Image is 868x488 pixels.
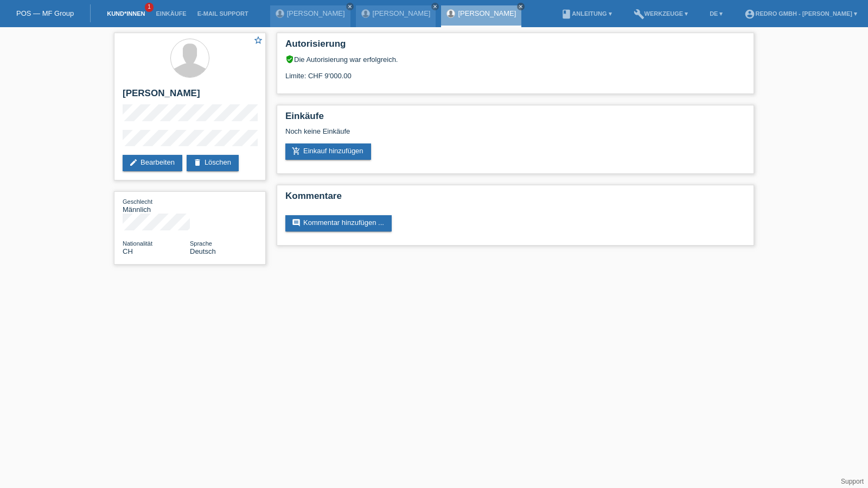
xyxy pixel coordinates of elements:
i: close [432,4,438,9]
span: Geschlecht [123,198,152,205]
a: add_shopping_cartEinkauf hinzufügen [285,143,371,160]
a: bookAnleitung ▾ [556,10,617,17]
a: Kund*innen [101,10,150,17]
a: close [346,3,354,10]
a: Support [841,478,864,485]
h2: Kommentare [285,191,745,207]
a: [PERSON_NAME] [458,9,516,17]
h2: Autorisierung [285,39,745,55]
i: account_circle [744,9,755,20]
div: Die Autorisierung war erfolgreich. [285,55,745,64]
i: delete [193,158,202,167]
h2: Einkäufe [285,111,745,127]
span: Deutsch [190,247,216,255]
a: [PERSON_NAME] [373,9,431,17]
i: close [347,4,353,9]
span: 1 [145,3,154,12]
a: POS — MF Group [16,9,74,17]
h2: [PERSON_NAME] [123,88,257,104]
div: Noch keine Einkäufe [285,127,745,143]
div: Männlich [123,197,190,214]
i: book [561,9,572,20]
span: Schweiz [123,247,133,255]
i: comment [292,218,301,227]
a: close [431,3,439,10]
a: [PERSON_NAME] [287,9,345,17]
i: verified_user [285,55,294,64]
a: DE ▾ [704,10,728,17]
span: Nationalität [123,240,152,247]
i: build [634,9,644,20]
a: Einkäufe [150,10,192,17]
div: Limite: CHF 9'000.00 [285,64,745,80]
i: add_shopping_cart [292,147,301,155]
i: close [518,4,524,9]
i: edit [129,158,138,167]
a: account_circleRedro GmbH - [PERSON_NAME] ▾ [739,10,863,17]
a: star_border [253,35,263,47]
a: commentKommentar hinzufügen ... [285,215,392,232]
a: editBearbeiten [123,155,182,171]
a: deleteLöschen [187,155,239,171]
a: close [517,3,525,10]
a: E-Mail Support [192,10,254,17]
a: buildWerkzeuge ▾ [628,10,694,17]
span: Sprache [190,240,212,247]
i: star_border [253,35,263,45]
